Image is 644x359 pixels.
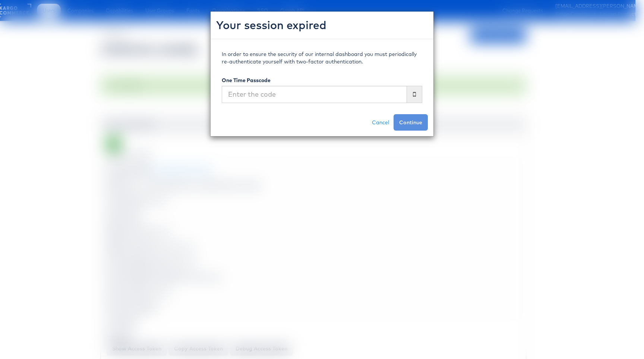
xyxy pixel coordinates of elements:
input: Enter the code [222,86,407,103]
p: In order to ensure the security of our internal dashboard you must periodically re-authenticate y... [222,50,422,65]
button: Continue [394,114,428,131]
label: One Time Passcode [222,77,271,84]
h2: Your session expired [216,17,428,33]
a: Cancel [367,114,394,131]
